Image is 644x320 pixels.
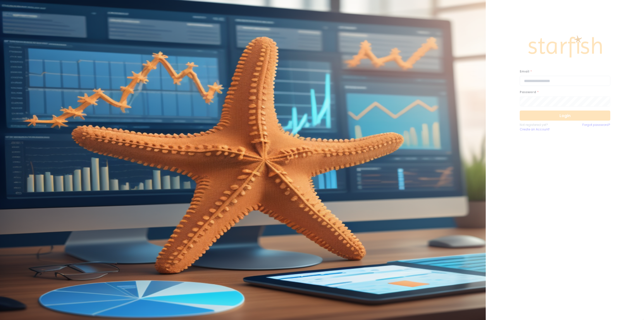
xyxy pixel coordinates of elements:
a: Create an Account! [520,127,565,132]
label: Password [520,90,607,94]
img: Logo.42cb71d561138c82c4ab.png [527,31,603,62]
a: Forgot password? [582,123,610,132]
label: Email [520,69,607,74]
button: Login [520,111,610,121]
p: Not registered yet? [520,123,565,127]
